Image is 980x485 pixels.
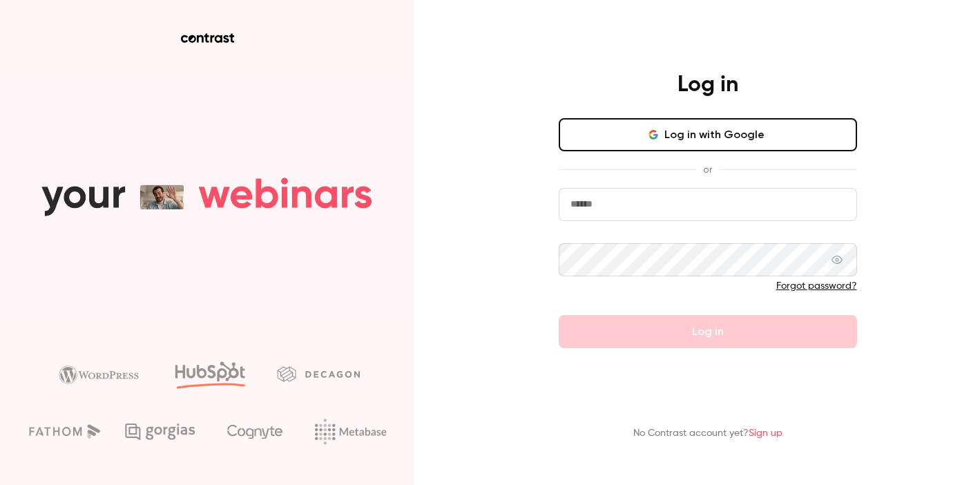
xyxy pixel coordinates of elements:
[559,118,857,151] button: Log in with Google
[633,426,782,441] p: No Contrast account yet?
[277,366,360,381] img: decagon
[776,281,857,291] a: Forgot password?
[696,162,719,177] span: or
[749,428,782,438] a: Sign up
[678,71,738,99] h4: Log in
